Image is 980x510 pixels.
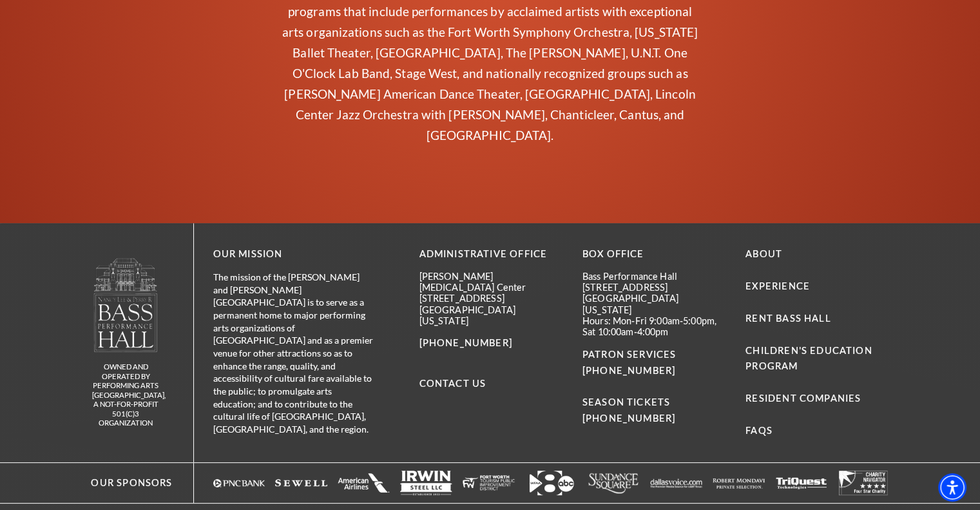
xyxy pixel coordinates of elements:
a: FAQs [745,425,773,436]
a: Logo of PNC Bank in white text with a triangular symbol. - open in a new tab - target website may... [213,471,265,495]
p: owned and operated by Performing Arts [GEOGRAPHIC_DATA], A NOT-FOR-PROFIT 501(C)3 ORGANIZATION [92,362,160,428]
p: PATRON SERVICES [PHONE_NUMBER] [582,347,726,379]
p: Administrative Office [419,246,563,262]
img: Logo of Sundance Square, featuring stylized text in white. [588,471,640,495]
p: Bass Performance Hall [582,271,726,282]
a: Logo of Irwin Steel LLC, featuring the company name in bold letters with a simple design. - open ... [400,471,452,495]
img: The image features a simple white background with text that appears to be a logo or brand name. [650,471,702,495]
a: Rent Bass Hall [745,313,831,324]
p: OUR MISSION [213,246,374,262]
a: Experience [745,280,810,291]
img: The image is completely blank or white. [838,471,890,495]
p: [GEOGRAPHIC_DATA][US_STATE] [582,293,726,315]
p: SEASON TICKETS [PHONE_NUMBER] [582,378,726,427]
p: [PERSON_NAME][MEDICAL_DATA] Center [419,271,563,293]
img: The image is completely blank or white. [713,471,765,495]
a: The image is completely blank or white. - open in a new tab [775,471,827,495]
img: owned and operated by Performing Arts Fort Worth, A NOT-FOR-PROFIT 501(C)3 ORGANIZATION [93,257,159,352]
a: Children's Education Program [745,345,872,372]
p: [GEOGRAPHIC_DATA][US_STATE] [419,304,563,327]
img: Logo featuring the number "8" with an arrow and "abc" in a modern design. [525,471,577,495]
a: The image is completely blank or white. - open in a new tab [713,471,765,495]
p: Hours: Mon-Fri 9:00am-5:00pm, Sat 10:00am-4:00pm [582,315,726,338]
div: Accessibility Menu [938,473,966,502]
a: The image features a simple white background with text that appears to be a logo or brand name. -... [650,471,702,495]
a: Resident Companies [745,393,861,404]
img: The image is completely blank or white. [338,471,390,495]
p: Our Sponsors [79,475,172,491]
img: Logo of PNC Bank in white text with a triangular symbol. [213,471,265,495]
p: [STREET_ADDRESS] [419,293,563,304]
img: The image is completely blank or white. [463,471,515,495]
a: The image is completely blank or white. - open in a new tab [275,471,327,495]
a: The image is completely blank or white. - open in a new tab [838,471,890,495]
a: The image is completely blank or white. - open in a new tab [338,471,390,495]
a: Contact Us [419,378,486,389]
img: The image is completely blank or white. [275,471,327,495]
a: Logo of Sundance Square, featuring stylized text in white. - open in a new tab [588,471,640,495]
p: [STREET_ADDRESS] [582,282,726,293]
img: Logo of Irwin Steel LLC, featuring the company name in bold letters with a simple design. [400,471,452,495]
a: Logo featuring the number "8" with an arrow and "abc" in a modern design. - open in a new tab [525,471,577,495]
p: [PHONE_NUMBER] [419,335,563,351]
img: The image is completely blank or white. [775,471,827,495]
p: BOX OFFICE [582,246,726,262]
a: About [745,248,782,259]
p: The mission of the [PERSON_NAME] and [PERSON_NAME][GEOGRAPHIC_DATA] is to serve as a permanent ho... [213,271,374,436]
